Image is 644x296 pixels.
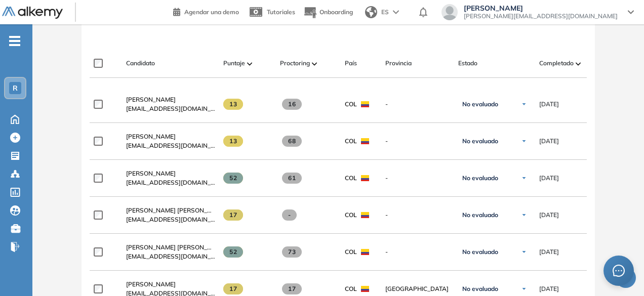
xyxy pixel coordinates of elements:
[126,133,176,140] span: [PERSON_NAME]
[223,173,243,184] span: 52
[223,99,243,110] span: 13
[521,286,527,292] img: Ícono de flecha
[126,243,227,251] span: [PERSON_NAME] [PERSON_NAME]
[385,59,412,68] span: Provincia
[539,247,559,257] span: [DATE]
[126,243,215,252] a: [PERSON_NAME] [PERSON_NAME]
[126,141,215,150] span: [EMAIL_ADDRESS][DOMAIN_NAME]
[282,283,302,294] span: 17
[464,4,618,12] span: [PERSON_NAME]
[539,284,559,293] span: [DATE]
[126,96,176,103] span: [PERSON_NAME]
[223,209,243,221] span: 17
[126,206,227,214] span: [PERSON_NAME] [PERSON_NAME]
[126,59,155,68] span: Candidato
[282,136,302,147] span: 68
[385,247,450,257] span: -
[385,284,450,293] span: [GEOGRAPHIC_DATA]
[312,62,317,65] img: [missing "en.ARROW_ALT" translation]
[458,59,477,68] span: Estado
[282,246,302,258] span: 73
[345,247,357,257] span: COL
[521,212,527,218] img: Ícono de flecha
[539,210,559,220] span: [DATE]
[280,59,310,68] span: Proctoring
[521,138,527,144] img: Ícono de flecha
[267,8,295,16] span: Tutoriales
[9,40,20,42] i: -
[345,137,357,146] span: COL
[361,138,369,144] img: COL
[539,59,574,68] span: Completado
[345,210,357,220] span: COL
[612,264,625,277] span: message
[385,210,450,220] span: -
[539,100,559,109] span: [DATE]
[345,100,357,109] span: COL
[223,59,245,68] span: Puntaje
[223,283,243,294] span: 17
[462,211,498,219] span: No evaluado
[381,8,389,17] span: ES
[521,175,527,181] img: Ícono de flecha
[126,104,215,113] span: [EMAIL_ADDRESS][DOMAIN_NAME]
[282,209,297,221] span: -
[126,280,215,289] a: [PERSON_NAME]
[345,59,357,68] span: País
[126,169,215,178] a: [PERSON_NAME]
[173,5,239,17] a: Agendar una demo
[462,137,498,145] span: No evaluado
[319,8,353,16] span: Onboarding
[303,2,353,23] button: Onboarding
[184,8,239,16] span: Agendar una demo
[126,252,215,261] span: [EMAIL_ADDRESS][DOMAIN_NAME]
[247,62,252,65] img: [missing "en.ARROW_ALT" translation]
[576,62,581,65] img: [missing "en.ARROW_ALT" translation]
[521,249,527,255] img: Ícono de flecha
[126,280,176,288] span: [PERSON_NAME]
[13,84,18,92] span: R
[223,136,243,147] span: 13
[521,101,527,107] img: Ícono de flecha
[223,246,243,258] span: 52
[361,101,369,107] img: COL
[462,285,498,293] span: No evaluado
[539,174,559,183] span: [DATE]
[345,284,357,293] span: COL
[126,170,176,177] span: [PERSON_NAME]
[393,10,399,14] img: arrow
[2,7,63,19] img: Logo
[385,137,450,146] span: -
[365,6,377,18] img: world
[361,212,369,218] img: COL
[126,178,215,187] span: [EMAIL_ADDRESS][DOMAIN_NAME]
[126,215,215,224] span: [EMAIL_ADDRESS][DOMAIN_NAME]
[126,95,215,104] a: [PERSON_NAME]
[361,249,369,255] img: COL
[462,174,498,182] span: No evaluado
[282,173,302,184] span: 61
[345,174,357,183] span: COL
[385,100,450,109] span: -
[282,99,302,110] span: 16
[361,286,369,292] img: COL
[126,132,215,141] a: [PERSON_NAME]
[126,206,215,215] a: [PERSON_NAME] [PERSON_NAME]
[385,174,450,183] span: -
[464,12,618,20] span: [PERSON_NAME][EMAIL_ADDRESS][DOMAIN_NAME]
[462,100,498,108] span: No evaluado
[539,137,559,146] span: [DATE]
[462,248,498,256] span: No evaluado
[361,175,369,181] img: COL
